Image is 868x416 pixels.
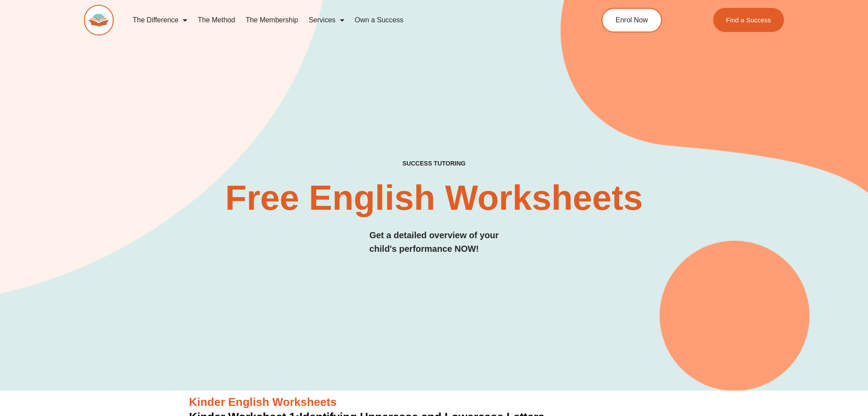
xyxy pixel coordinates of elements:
a: The Difference [127,10,192,30]
h2: Free English Worksheets​ [203,180,665,215]
a: Services [303,10,349,30]
h3: Kinder English Worksheets [189,395,679,410]
a: The Method [192,10,240,30]
h3: Get a detailed overview of your child's performance NOW! [369,229,499,256]
a: The Membership [240,10,303,30]
nav: Menu [127,10,561,30]
span: Enrol Now [616,17,648,24]
a: Find a Success [713,8,784,32]
a: Enrol Now [602,8,662,32]
span: Find a Success [726,17,771,23]
a: Own a Success [350,10,409,30]
h4: SUCCESS TUTORING​ [330,160,538,167]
